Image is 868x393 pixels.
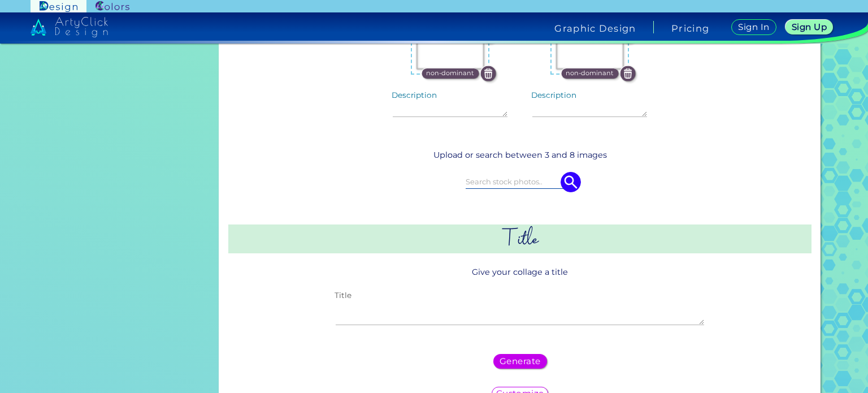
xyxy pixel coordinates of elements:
a: Sign In [734,20,774,34]
label: Description [392,92,437,100]
label: Description [531,92,576,100]
a: Sign Up [788,20,831,34]
h5: Generate [502,357,539,365]
input: Search stock photos.. [466,175,574,188]
h5: Sign In [740,23,768,31]
p: Upload or search between 3 and 8 images [233,149,807,162]
p: non-dominant [566,68,614,79]
img: artyclick_design_logo_white_combined_path.svg [31,17,108,37]
p: Give your collage a title [228,261,811,282]
p: non-dominant [426,68,474,79]
label: Title [335,292,351,300]
a: Pricing [671,24,709,33]
img: ArtyClick Colors logo [96,1,129,12]
img: icon search [561,172,581,192]
h5: Sign Up [793,23,825,31]
h2: Title [228,224,811,253]
h4: Graphic Design [554,24,636,33]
